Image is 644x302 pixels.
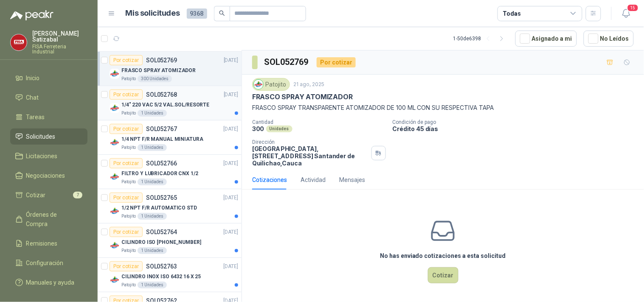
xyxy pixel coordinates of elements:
span: Licitaciones [26,151,58,161]
p: SOL052768 [146,92,177,98]
div: Por cotizar [110,227,143,237]
a: Chat [10,89,87,106]
p: Crédito 45 días [393,125,641,132]
div: Por cotizar [110,124,143,134]
img: Company Logo [110,275,120,285]
button: 15 [619,6,634,21]
span: Negociaciones [26,171,65,180]
p: SOL052766 [146,160,177,166]
p: 300 [252,125,264,132]
p: Patojito [121,110,136,117]
a: Por cotizarSOL052766[DATE] Company LogoFILTRO Y LUBRICADOR CNX 1/2Patojito1 Unidades [98,155,242,189]
a: Solicitudes [10,129,87,145]
button: No Leídos [584,31,634,47]
div: Actividad [301,175,326,185]
p: CILINDRO ISO [PHONE_NUMBER] [121,238,201,246]
p: [DATE] [224,194,238,202]
span: 15 [627,4,639,12]
span: Remisiones [26,239,58,248]
p: SOL052765 [146,195,177,201]
span: Manuales y ayuda [26,278,75,287]
div: Por cotizar [110,158,143,168]
span: Inicio [26,73,40,83]
div: Por cotizar [110,55,143,65]
p: FRASCO SPRAY ATOMIZADOR [252,92,353,101]
a: Por cotizarSOL052768[DATE] Company Logo1/4" 220 VAC 5/2 VAL.SOL/RESORTEPatojito1 Unidades [98,86,242,120]
p: SOL052763 [146,263,177,269]
p: Condición de pago [393,119,641,125]
button: Cotizar [428,267,458,283]
a: Inicio [10,70,87,86]
div: Por cotizar [110,193,143,203]
div: 1 - 50 de 6398 [453,32,509,45]
a: Órdenes de Compra [10,207,87,232]
p: [DATE] [224,125,238,133]
span: Solicitudes [26,132,56,141]
p: 21 ago, 2025 [293,81,324,89]
img: Logo peakr [10,10,53,20]
div: 1 Unidades [138,110,167,117]
img: Company Logo [110,172,120,182]
p: Patojito [121,282,136,288]
div: 1 Unidades [138,179,167,185]
a: Por cotizarSOL052764[DATE] Company LogoCILINDRO ISO [PHONE_NUMBER]Patojito1 Unidades [98,224,242,258]
div: Unidades [266,126,292,132]
div: 1 Unidades [138,247,167,254]
p: [DATE] [224,159,238,168]
div: Cotizaciones [252,175,287,185]
img: Company Logo [110,69,120,79]
p: [DATE] [224,228,238,236]
a: Configuración [10,255,87,271]
div: Mensajes [339,175,365,185]
a: Por cotizarSOL052763[DATE] Company LogoCILINDRO INOX ISO 6432 16 X 25Patojito1 Unidades [98,258,242,292]
p: SOL052764 [146,229,177,235]
div: Todas [503,9,521,18]
p: Patojito [121,75,136,82]
p: FRASCO SPRAY ATOMIZADOR [121,67,196,75]
span: search [219,10,225,16]
img: Company Logo [110,137,120,148]
p: CILINDRO INOX ISO 6432 16 X 25 [121,273,201,281]
p: 1/2 NPT F/R AUTOMATICO STD [121,204,197,212]
img: Company Logo [110,206,120,216]
div: Patojito [252,78,290,91]
p: [DATE] [224,263,238,271]
img: Company Logo [11,34,27,50]
p: Patojito [121,247,136,254]
img: Company Logo [254,80,263,89]
div: 300 Unidades [138,75,172,82]
a: Negociaciones [10,168,87,184]
img: Company Logo [110,240,120,251]
p: Patojito [121,179,136,185]
p: Dirección [252,139,368,145]
p: FILTRO Y LUBRICADOR CNX 1/2 [121,170,198,178]
p: Patojito [121,213,136,220]
a: Por cotizarSOL052767[DATE] Company Logo1/4 NPT F/R MANUAL MINIATURAPatojito1 Unidades [98,120,242,155]
div: 1 Unidades [138,213,167,220]
span: Tareas [26,112,45,122]
div: Por cotizar [317,57,356,67]
span: 9368 [187,8,207,19]
div: 1 Unidades [138,144,167,151]
p: [DATE] [224,56,238,64]
span: Órdenes de Compra [26,210,79,229]
p: SOL052767 [146,126,177,132]
div: Por cotizar [110,89,143,100]
span: Configuración [26,258,64,268]
a: Por cotizarSOL052765[DATE] Company Logo1/2 NPT F/R AUTOMATICO STDPatojito1 Unidades [98,189,242,224]
span: Cotizar [26,190,46,200]
button: Asignado a mi [515,31,577,47]
span: 7 [73,192,82,199]
p: [DATE] [224,91,238,99]
a: Por cotizarSOL052769[DATE] Company LogoFRASCO SPRAY ATOMIZADORPatojito300 Unidades [98,52,242,86]
a: Manuales y ayuda [10,274,87,291]
a: Tareas [10,109,87,125]
a: Remisiones [10,235,87,252]
div: 1 Unidades [138,282,167,288]
p: FISA Ferreteria Industrial [32,44,87,54]
h3: SOL052769 [264,56,310,69]
p: FRASCO SPRAY TRANSPARENTE ATOMIZADOR DE 100 ML CON SU RESPECTIVA TAPA [252,103,634,112]
p: SOL052769 [146,57,177,63]
img: Company Logo [110,103,120,113]
span: Chat [26,93,39,102]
